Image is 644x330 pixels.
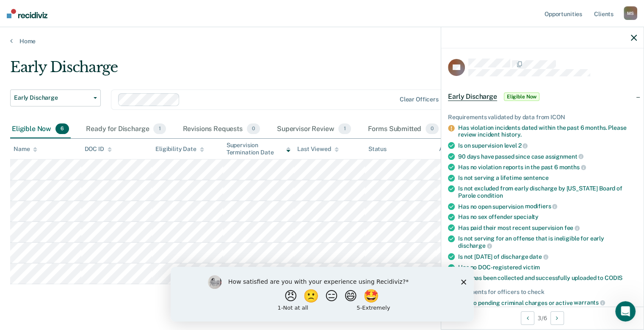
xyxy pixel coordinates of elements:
div: Ready for Discharge [84,120,167,139]
div: Forms Submitted [366,120,441,139]
span: discharge [458,242,492,249]
a: Home [10,37,634,45]
div: Early Discharge [10,59,493,83]
div: Requirements validated by data from ICON [448,114,637,121]
button: Previous Opportunity [521,311,534,325]
div: Is not excluded from early discharge by [US_STATE] Board of Parole [458,185,637,199]
div: Early DischargeEligible Now [441,83,644,110]
iframe: Survey by Kim from Recidiviz [171,267,474,322]
div: Name [14,145,37,153]
span: months [559,164,586,171]
div: Has no DOC-registered [458,264,637,271]
div: Requirements for officers to check [448,288,637,296]
div: 3 / 6 [441,307,644,329]
span: 0 [247,123,260,134]
span: Eligible Now [504,92,540,101]
div: Has violation incidents dated within the past 6 months. Please review incident history. [458,124,637,139]
span: fee [564,224,580,231]
span: warrants [574,299,605,306]
div: Supervision Termination Date [227,142,291,156]
div: Is not serving a lifetime [458,174,637,182]
span: Early Discharge [448,92,497,101]
div: Supervisor Review [275,120,353,139]
span: modifiers [525,203,558,210]
div: 90 days have passed since case [458,153,637,160]
span: specialty [514,213,539,220]
div: Is not [DATE] of discharge [458,253,637,260]
span: assignment [545,153,583,160]
button: Next Opportunity [550,311,564,325]
div: Is not serving for an offense that is ineligible for early [458,235,637,249]
div: Eligibility Date [155,145,204,153]
div: Revisions Requests [181,120,262,139]
span: 1 [338,123,351,134]
span: 0 [426,123,439,134]
div: DNA has been collected and successfully uploaded to [458,274,637,282]
div: Clear officers [400,96,439,103]
span: Early Discharge [14,94,90,101]
div: Status [368,145,387,153]
span: date [529,253,548,260]
div: Eligible Now [10,120,71,139]
iframe: Intercom live chat [615,301,636,322]
span: 2 [518,142,528,149]
div: DOC ID [85,145,112,153]
div: Is on supervision level [458,142,637,149]
span: victim [523,264,540,271]
div: Has no sex offender [458,213,637,221]
div: Has no open supervision [458,203,637,210]
div: Last Viewed [297,145,338,153]
span: condition [477,192,503,199]
span: 1 [153,123,166,134]
div: Has no pending criminal charges or active [458,299,637,307]
span: CODIS [605,274,622,281]
div: M S [624,6,637,20]
span: sentence [523,174,548,181]
div: Has no violation reports in the past 6 [458,163,637,171]
img: Recidiviz [7,9,47,18]
span: 6 [55,123,69,134]
div: Has paid their most recent supervision [458,224,637,232]
div: Assigned to [439,145,479,153]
